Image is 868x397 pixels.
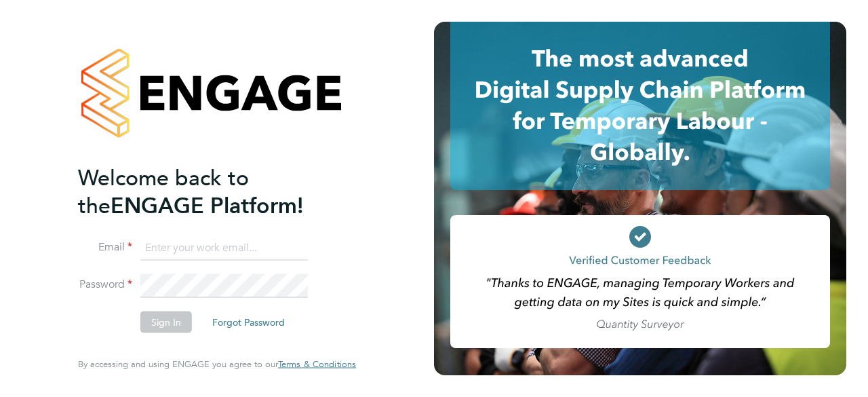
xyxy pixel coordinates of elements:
span: Terms & Conditions [278,358,356,370]
button: Forgot Password [201,311,296,333]
h2: ENGAGE Platform! [78,164,342,219]
button: Sign In [140,311,192,333]
a: Terms & Conditions [278,359,356,370]
label: Password [78,278,132,292]
label: Email [78,240,132,254]
span: Welcome back to the [78,164,249,219]
span: By accessing and using ENGAGE you agree to our [78,358,356,370]
input: Enter your work email... [140,235,308,260]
